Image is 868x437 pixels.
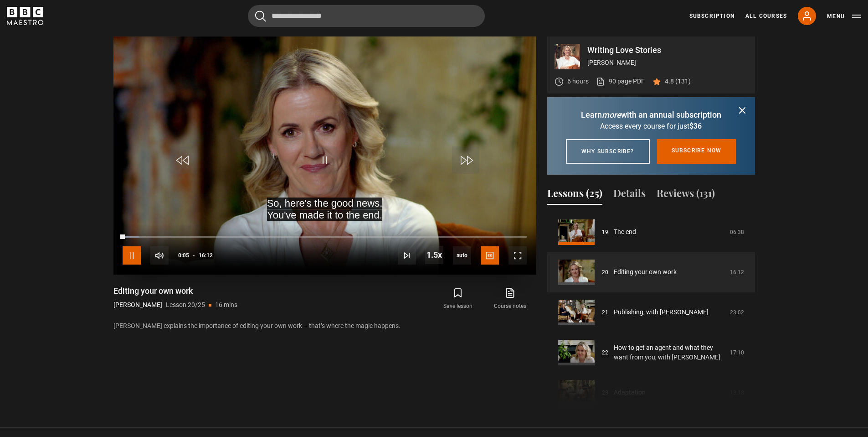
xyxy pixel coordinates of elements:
[587,46,748,54] p: Writing Love Stories
[150,246,169,265] button: Mute
[484,286,536,312] a: Course notes
[453,246,471,265] span: auto
[193,252,195,259] span: -
[113,300,162,310] p: [PERSON_NAME]
[566,139,650,164] a: Why subscribe?
[481,246,499,265] button: Captions
[745,12,787,20] a: All Courses
[614,267,677,277] a: Editing your own work
[558,121,744,132] p: Access every course for just
[558,109,744,121] p: Learn with an annual subscription
[508,246,527,265] button: Fullscreen
[255,10,266,22] button: Submit the search query
[178,247,189,264] span: 0:05
[398,246,416,265] button: Next Lesson
[248,5,485,27] input: Search
[567,77,589,86] p: 6 hours
[7,7,43,25] svg: BBC Maestro
[547,186,602,205] button: Lessons (25)
[199,247,213,264] span: 16:12
[665,77,691,86] p: 4.8 (131)
[613,186,646,205] button: Details
[657,186,715,205] button: Reviews (131)
[689,12,734,20] a: Subscription
[425,246,443,264] button: Playback Rate
[689,122,702,130] span: $36
[123,236,526,238] div: Progress Bar
[123,246,141,265] button: Pause
[602,110,621,120] i: more
[453,246,471,265] div: Current quality: 720p
[166,300,205,310] p: Lesson 20/25
[614,343,724,362] a: How to get an agent and what they want from you, with [PERSON_NAME]
[657,139,736,164] a: Subscribe now
[113,321,536,331] p: [PERSON_NAME] explains the importance of editing your own work – that’s where the magic happens.
[113,36,536,275] video-js: Video Player
[215,300,237,310] p: 16 mins
[614,227,636,237] a: The end
[587,58,748,68] p: [PERSON_NAME]
[596,77,645,86] a: 90 page PDF
[432,286,484,312] button: Save lesson
[113,286,237,297] h1: Editing your own work
[827,12,861,21] button: Toggle navigation
[614,307,709,317] a: Publishing, with [PERSON_NAME]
